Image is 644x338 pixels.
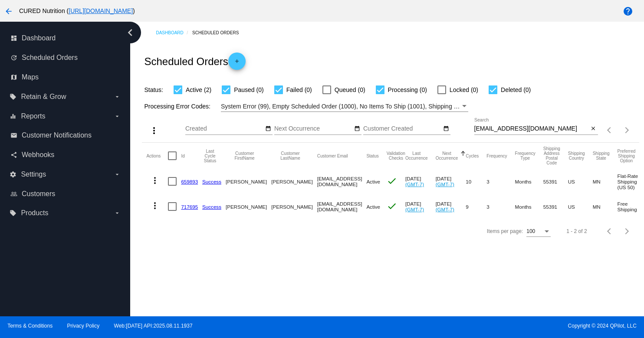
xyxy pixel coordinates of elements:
span: Locked (0) [450,85,478,95]
div: 1 - 2 of 2 [566,228,587,234]
button: Change sorting for Id [181,153,184,158]
mat-header-cell: Validation Checks [387,143,405,169]
mat-icon: add [232,58,242,69]
mat-cell: Months [515,169,543,194]
a: (GMT-7) [405,207,424,212]
mat-cell: 10 [466,169,486,194]
span: Customer Notifications [22,131,92,139]
mat-cell: 55391 [543,169,568,194]
a: Dashboard [156,26,192,39]
mat-cell: [EMAIL_ADDRESS][DOMAIN_NAME] [317,169,367,194]
i: update [10,54,17,61]
a: 659893 [181,179,198,184]
mat-cell: Flat-Rate Shipping (US 50) [618,169,644,194]
span: Customers [22,190,55,198]
span: Retain & Grow [21,93,66,101]
input: Next Occurrence [274,125,352,132]
i: people_outline [10,190,17,197]
mat-header-cell: Actions [146,143,168,169]
a: (GMT-7) [405,181,424,187]
a: [URL][DOMAIN_NAME] [69,7,133,14]
mat-icon: date_range [265,125,271,132]
a: update Scheduled Orders [10,51,121,65]
i: map [10,74,17,81]
button: Change sorting for NextOccurrenceUtc [436,151,458,161]
a: Success [202,179,221,184]
a: email Customer Notifications [10,128,121,142]
button: Change sorting for CustomerLastName [271,151,309,161]
button: Change sorting for CustomerEmail [317,153,348,158]
i: arrow_drop_down [114,210,121,217]
a: (GMT-7) [436,207,454,212]
button: Change sorting for ShippingCountry [568,151,585,161]
button: Next page [618,121,636,139]
mat-cell: 3 [486,194,515,219]
button: Change sorting for FrequencyType [515,151,536,161]
mat-cell: 9 [466,194,486,219]
mat-cell: [PERSON_NAME] [271,169,317,194]
button: Change sorting for ShippingPostcode [543,146,560,165]
a: Terms & Conditions [7,323,53,329]
mat-icon: close [590,125,596,132]
mat-cell: [DATE] [436,194,466,219]
h2: Scheduled Orders [144,53,245,70]
button: Previous page [601,121,618,139]
button: Next page [618,223,636,240]
a: Web:[DATE] API:2025.08.11.1937 [114,323,193,329]
span: Active (2) [186,85,211,95]
span: Processing Error Codes: [144,103,210,110]
mat-cell: Months [515,194,543,219]
span: Active [366,179,380,184]
mat-cell: [PERSON_NAME] [226,169,271,194]
button: Change sorting for CustomerFirstName [226,151,263,161]
button: Change sorting for LastOccurrenceUtc [405,151,428,161]
i: arrow_drop_down [114,171,121,178]
button: Change sorting for Frequency [486,153,507,158]
mat-icon: check [387,176,397,186]
span: Deleted (0) [501,85,531,95]
span: Webhooks [22,151,54,159]
mat-cell: [EMAIL_ADDRESS][DOMAIN_NAME] [317,194,367,219]
mat-icon: date_range [443,125,449,132]
mat-cell: [PERSON_NAME] [226,194,271,219]
span: Active [366,204,380,210]
span: Failed (0) [286,85,312,95]
span: Products [21,209,48,217]
i: local_offer [10,210,16,217]
button: Previous page [601,223,618,240]
span: Settings [21,171,46,178]
i: local_offer [10,93,16,100]
i: email [10,132,17,139]
mat-icon: help [623,6,633,16]
i: share [10,151,17,158]
span: CURED Nutrition ( ) [19,7,135,14]
mat-icon: more_vert [150,175,160,186]
mat-icon: more_vert [150,200,160,211]
mat-cell: MN [593,194,618,219]
input: Customer Created [363,125,441,132]
span: Maps [22,73,39,81]
mat-icon: check [387,201,397,211]
div: Items per page: [487,228,523,234]
mat-icon: arrow_back [3,6,14,16]
mat-cell: 3 [486,169,515,194]
i: arrow_drop_down [114,93,121,100]
mat-select: Items per page: [526,229,551,235]
button: Change sorting for Status [366,153,378,158]
a: share Webhooks [10,148,121,162]
button: Change sorting for PreferredShippingOption [618,149,636,163]
i: equalizer [10,113,16,120]
mat-select: Filter by Processing Error Codes [221,101,468,112]
i: dashboard [10,35,17,42]
mat-cell: [DATE] [405,169,436,194]
a: map Maps [10,70,121,84]
span: Processing (0) [388,85,427,95]
mat-cell: [PERSON_NAME] [271,194,317,219]
button: Change sorting for ShippingState [593,151,610,161]
span: Status: [144,86,163,93]
i: chevron_left [123,26,137,39]
a: dashboard Dashboard [10,31,121,45]
button: Change sorting for LastProcessingCycleId [202,149,218,163]
mat-cell: US [568,169,593,194]
i: arrow_drop_down [114,113,121,120]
